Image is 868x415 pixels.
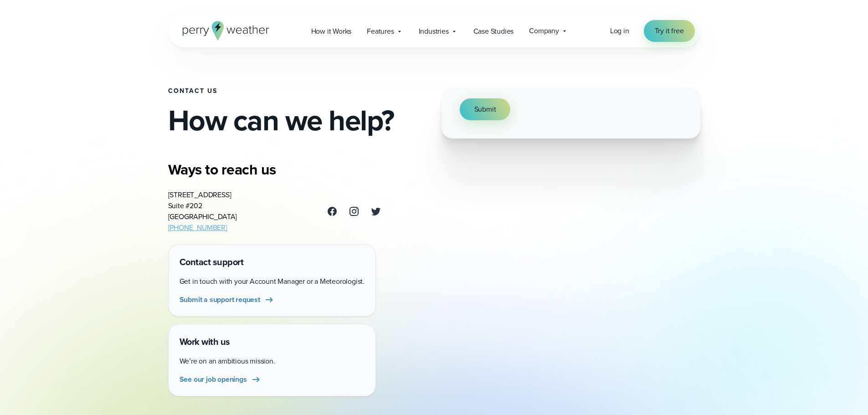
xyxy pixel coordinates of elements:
[460,98,511,120] button: Submit
[180,256,365,269] h4: Contact support
[303,22,360,41] a: How it Works
[180,335,365,348] h4: Work with us
[644,20,695,42] a: Try it free
[180,294,260,305] span: Submit a support request
[180,374,262,385] a: See our job openings
[367,26,394,37] span: Features
[419,26,449,37] span: Industries
[529,26,559,36] span: Company
[180,294,275,305] a: Submit a support request
[168,106,427,135] h2: How can we help?
[473,26,514,37] span: Case Studies
[610,26,629,36] span: Log in
[168,222,227,233] a: [PHONE_NUMBER]
[180,374,247,385] span: See our job openings
[655,26,684,36] span: Try it free
[180,356,365,367] p: We’re on an ambitious mission.
[168,160,381,179] h3: Ways to reach us
[311,26,352,37] span: How it Works
[610,26,629,36] a: Log in
[168,190,237,233] address: [STREET_ADDRESS] Suite #202 [GEOGRAPHIC_DATA]
[180,276,365,287] p: Get in touch with your Account Manager or a Meteorologist.
[466,22,522,41] a: Case Studies
[168,87,427,95] h1: Contact Us
[474,104,496,115] span: Submit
